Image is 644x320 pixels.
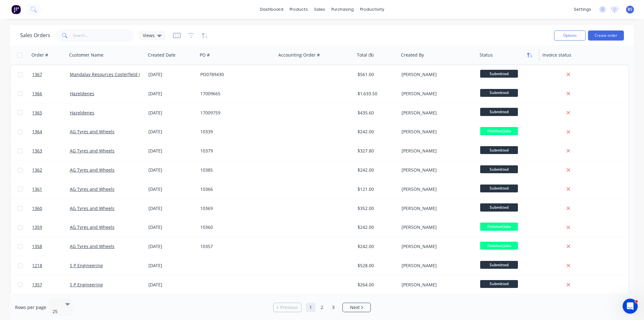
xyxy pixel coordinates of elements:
[274,304,301,311] a: Previous page
[148,52,175,58] div: Created Date
[148,129,195,135] div: [DATE]
[32,205,42,212] span: 1360
[480,185,518,192] span: Submitted
[70,148,114,154] a: AG Tyres and Wheels
[32,199,70,218] a: 1360
[278,52,320,58] div: Accounting Order #
[69,52,103,58] div: Customer Name
[358,262,395,269] div: $528.00
[11,5,21,14] img: Factory
[32,122,70,141] a: 1364
[402,205,471,212] div: [PERSON_NAME]
[200,110,270,116] div: 17009759
[402,282,471,288] div: [PERSON_NAME]
[358,91,395,97] div: $1,633.50
[480,70,518,78] span: Submitted
[200,52,210,58] div: PO #
[70,110,94,116] a: Hazeldenes
[148,71,195,78] div: [DATE]
[70,262,103,268] a: S P Engineering
[32,218,70,237] a: 1359
[480,223,518,230] span: Finished Jobs
[286,5,311,14] div: products
[480,146,518,154] span: Submitted
[480,165,518,173] span: Submitted
[480,108,518,116] span: Submitted
[402,129,471,135] div: [PERSON_NAME]
[571,5,594,14] div: settings
[32,180,70,199] a: 1361
[148,262,195,269] div: [DATE]
[358,224,395,230] div: $242.00
[257,5,286,14] a: dashboard
[32,129,42,135] span: 1364
[200,91,270,97] div: 17009665
[32,84,70,103] a: 1366
[32,110,42,116] span: 1365
[32,275,70,294] a: 1357
[358,110,395,116] div: $435.60
[358,243,395,250] div: $242.00
[32,141,70,160] a: 1363
[402,110,471,116] div: [PERSON_NAME]
[70,167,114,173] a: AG Tyres and Wheels
[15,304,46,311] span: Rows per page
[402,71,471,78] div: [PERSON_NAME]
[200,167,270,173] div: 10385
[480,280,518,288] span: Submitted
[480,127,518,135] span: Finished Jobs
[73,29,134,42] input: Search...
[148,243,195,250] div: [DATE]
[70,129,114,135] a: AG Tyres and Wheels
[358,167,395,173] div: $242.00
[358,186,395,192] div: $121.00
[32,161,70,179] a: 1362
[70,243,114,249] a: AG Tyres and Wheels
[32,243,42,250] span: 1358
[623,299,638,314] iframe: Intercom live chat
[358,148,395,154] div: $327.80
[200,129,270,135] div: 10339
[480,261,518,269] span: Submitted
[329,303,338,312] a: Page 3
[200,224,270,230] div: 10360
[402,186,471,192] div: [PERSON_NAME]
[588,30,624,41] button: Create order
[32,167,42,173] span: 1362
[32,71,42,78] span: 1367
[358,282,395,288] div: $264.00
[554,30,586,41] button: Options
[148,282,195,288] div: [DATE]
[628,7,632,12] span: BS
[311,5,328,14] div: sales
[32,103,70,122] a: 1365
[402,167,471,173] div: [PERSON_NAME]
[200,243,270,250] div: 10357
[32,224,42,230] span: 1359
[32,256,70,275] a: 1218
[358,129,395,135] div: $242.00
[70,91,94,97] a: Hazeldenes
[70,224,114,230] a: AG Tyres and Wheels
[402,262,471,269] div: [PERSON_NAME]
[401,52,424,58] div: Created By
[280,304,298,311] span: Previous
[148,205,195,212] div: [DATE]
[148,224,195,230] div: [DATE]
[402,224,471,230] div: [PERSON_NAME]
[402,243,471,250] div: [PERSON_NAME]
[328,5,357,14] div: purchasing
[317,303,327,312] a: Page 2
[358,71,395,78] div: $561.00
[306,303,315,312] a: Page 1 is your current page
[480,89,518,97] span: Submitted
[357,5,387,14] div: productivity
[402,148,471,154] div: [PERSON_NAME]
[32,186,42,192] span: 1361
[148,186,195,192] div: [DATE]
[357,52,374,58] div: Total ($)
[480,242,518,250] span: Finished Jobs
[53,308,60,315] div: 25
[70,186,114,192] a: AG Tyres and Wheels
[70,205,114,211] a: AG Tyres and Wheels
